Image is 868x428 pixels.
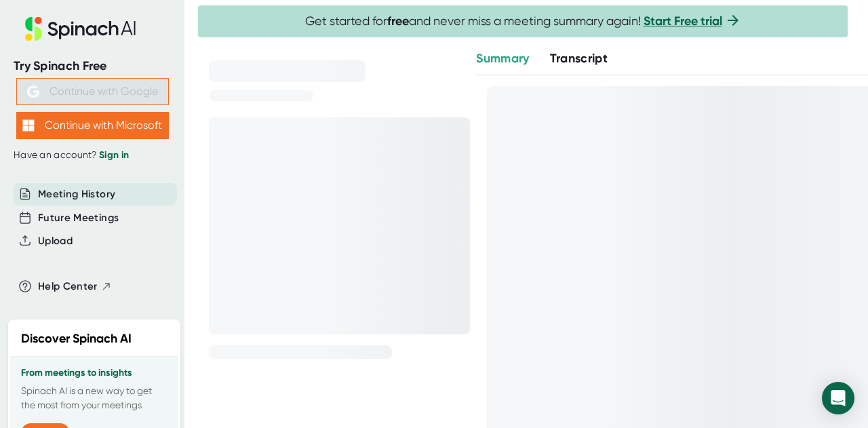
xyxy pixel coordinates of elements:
[38,279,112,294] button: Help Center
[644,14,722,28] a: Start Free trial
[822,382,854,414] div: Open Intercom Messenger
[99,149,129,161] a: Sign in
[21,384,167,412] p: Spinach AI is a new way to get the most from your meetings
[38,210,119,226] button: Future Meetings
[476,50,529,68] button: Summary
[38,233,73,249] button: Upload
[38,187,115,202] button: Meeting History
[305,14,741,29] span: Get started for and never miss a meeting summary again!
[476,51,529,66] span: Summary
[16,112,169,139] button: Continue with Microsoft
[16,78,169,105] button: Continue with Google
[14,58,171,74] div: Try Spinach Free
[38,279,98,294] span: Help Center
[21,330,132,348] h2: Discover Spinach AI
[550,51,608,66] span: Transcript
[21,368,167,378] h3: From meetings to insights
[550,50,608,68] button: Transcript
[14,149,171,161] div: Have an account?
[387,14,409,28] b: free
[27,85,39,98] img: Aehbyd4JwY73AAAAAElFTkSuQmCC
